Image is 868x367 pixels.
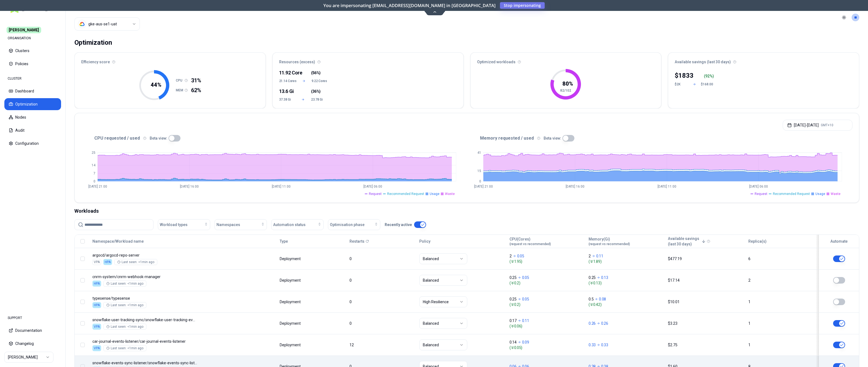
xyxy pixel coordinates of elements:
div: SUPPORT [4,312,61,323]
span: 21.14 Cores [279,79,297,83]
button: Memory(Gi)(request vs recommended) [589,236,630,247]
tspan: 41 [477,151,481,155]
span: ( 0.05 ) [510,345,584,350]
div: 0 [349,321,414,326]
div: $10.01 [668,299,743,305]
div: CPU requested / used [81,135,467,142]
span: Automation status [273,222,306,227]
div: $477.19 [668,256,743,261]
button: Workload types [158,219,210,230]
div: Optimized workloads [471,53,661,68]
tspan: [DATE] 06:00 [363,185,382,188]
div: Policy [419,239,505,244]
div: Memory(Gi) [589,236,630,246]
div: 2 [748,278,813,283]
div: ORGANISATION [4,33,61,44]
div: 0 [349,278,414,283]
p: 0.11 [522,318,529,323]
div: 1 [748,342,813,348]
div: Resources (excess) [273,53,463,68]
span: (request vs recommended) [589,242,630,246]
button: Policies [4,58,61,70]
p: 0.17 [510,318,517,323]
p: typesense [92,296,197,301]
tspan: 15 [477,169,481,173]
div: Workloads [74,207,859,215]
div: Available savings (last 30 days) [668,53,859,68]
button: Changelog [4,338,61,350]
tspan: 82/102 [560,89,571,92]
span: Request [755,192,767,196]
div: HPA enabled. [92,281,101,287]
p: 0.09 [522,339,529,345]
div: 12 [349,342,414,348]
tspan: [DATE] 21:00 [88,185,107,188]
p: 0.33 [589,342,596,348]
p: snowflake-events-sync-listener [92,360,197,366]
span: ( 0.42 ) [589,302,663,307]
span: ( 1.89 ) [589,259,663,264]
p: 0.25 [589,275,596,280]
span: ( ) [311,70,321,76]
p: argocd-repo-server [92,252,197,258]
span: ( 0.2 ) [510,302,584,307]
div: CPU(Cores) [510,236,551,246]
div: Optimization [74,37,112,48]
span: Recommended Request [773,192,810,196]
span: Usage [430,192,439,196]
p: 0.14 [510,339,517,345]
tspan: 7 [94,172,95,175]
p: 0.11 [596,253,603,259]
span: Waste [831,192,840,196]
tspan: 80 % [562,80,573,87]
p: cnrm-webhook-manager [92,274,197,279]
div: 0 [349,299,414,305]
tspan: [DATE] 16:00 [566,185,584,188]
p: 0.05 [522,296,529,302]
div: 11.92 Core [279,69,295,77]
span: 56% [312,70,320,76]
tspan: 25 [92,151,95,155]
span: Recommended Request [387,192,424,196]
button: Automation status [271,219,324,230]
div: Deployment [280,278,302,283]
div: Deployment [280,321,302,326]
span: GMT+10 [821,123,833,127]
div: Automate [821,239,857,244]
p: 0.26 [589,321,596,326]
div: Efficiency score [75,53,266,68]
div: $2K [675,82,688,86]
div: $17.14 [668,278,743,283]
div: VPA [92,324,101,330]
span: 36% [312,89,320,94]
div: Last seen: <1min ago [106,303,143,307]
p: 0.33 [601,342,608,348]
p: 0.25 [510,296,517,302]
span: Waste [445,192,455,196]
button: CPU(Cores)(request vs recommended) [510,236,551,247]
div: 1 [748,299,813,305]
div: $2.75 [668,342,743,348]
p: Recently active [385,222,412,227]
p: Beta view: [544,136,561,141]
p: 2 [589,253,591,259]
div: Last seen: <1min ago [106,281,143,286]
div: CLUSTER [4,73,61,84]
button: Nodes [4,111,61,123]
tspan: 14 [92,163,96,167]
p: 0.05 [517,253,524,259]
button: Dashboard [4,85,61,97]
tspan: 0 [94,179,95,183]
div: Deployment [280,342,302,348]
button: Clusters [4,45,61,57]
tspan: [DATE] 11:00 [272,185,291,188]
p: car-journal-events-listener [92,339,197,344]
div: HPA enabled. [92,302,101,308]
span: ( 0.2 ) [510,280,584,286]
div: Last seen: <1min ago [106,346,143,350]
p: 1833 [678,71,694,80]
span: ( 0.06 ) [510,323,584,329]
span: 9.22 Cores [312,79,327,83]
span: Workload types [160,222,188,227]
p: 0.25 [510,275,517,280]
